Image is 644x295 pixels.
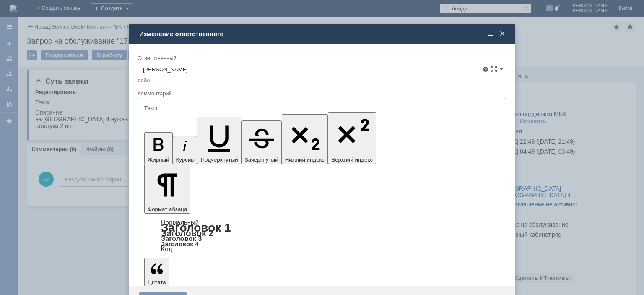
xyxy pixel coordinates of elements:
[138,90,506,98] div: Комментарий
[144,105,498,111] div: Текст
[144,164,190,214] button: Формат абзаца
[148,206,187,212] span: Формат абзаца
[161,228,213,238] a: Заголовок 2
[139,30,506,38] div: Изменение ответственного
[144,258,169,287] button: Цитата
[144,219,500,252] div: Формат абзаца
[482,66,489,73] span: Удалить
[161,240,198,248] a: Заголовок 4
[245,157,278,163] span: Зачеркнутый
[176,157,194,163] span: Курсив
[148,157,169,163] span: Жирный
[161,235,202,242] a: Заголовок 3
[331,157,373,163] span: Верхний индекс
[161,245,172,253] a: Код
[144,132,173,164] button: Жирный
[328,112,376,164] button: Верхний индекс
[491,66,497,73] span: Сложная форма
[197,117,241,164] button: Подчеркнутый
[161,221,231,234] a: Заголовок 1
[241,120,282,164] button: Зачеркнутый
[282,114,328,164] button: Нижний индекс
[161,219,199,226] a: Нормальный
[148,279,166,285] span: Цитата
[285,157,325,163] span: Нижний индекс
[486,30,495,38] span: Свернуть (Ctrl + M)
[498,30,506,38] span: Закрыть
[138,55,505,61] div: Ответственный
[200,157,238,163] span: Подчеркнутый
[173,136,197,164] button: Курсив
[138,77,150,84] a: себе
